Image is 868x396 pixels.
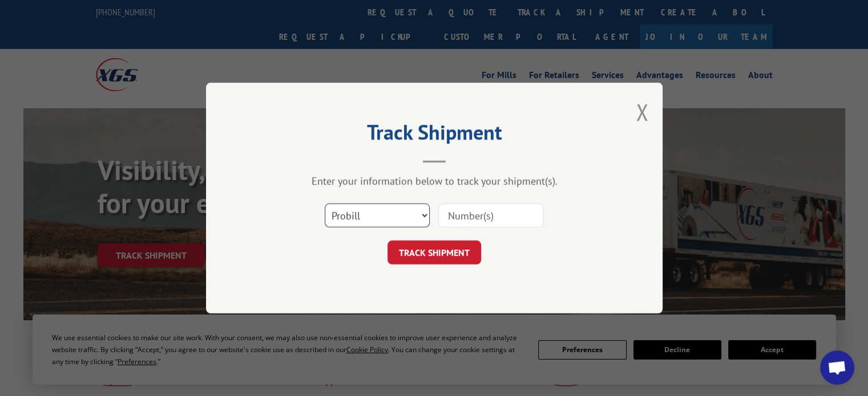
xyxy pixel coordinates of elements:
[263,174,605,187] div: Enter your information below to track your shipment(s).
[820,350,854,385] div: Open chat
[438,203,543,227] input: Number(s)
[387,240,481,264] button: TRACK SHIPMENT
[636,97,648,127] button: Close modal
[263,124,605,146] h2: Track Shipment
